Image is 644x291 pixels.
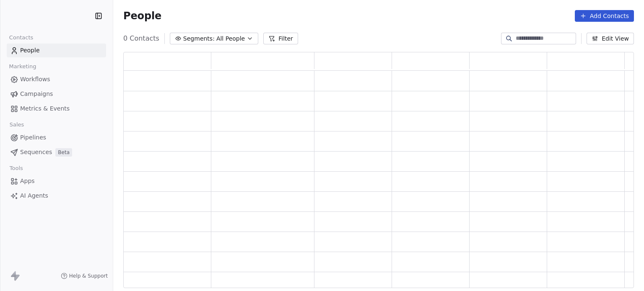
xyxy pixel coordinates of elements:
[7,145,106,159] a: SequencesBeta
[7,189,106,203] a: AI Agents
[123,33,159,44] span: 0 Contacts
[20,104,70,113] span: Metrics & Events
[183,34,215,43] span: Segments:
[5,31,37,44] span: Contacts
[5,60,40,73] span: Marketing
[216,34,245,43] span: All People
[7,72,106,86] a: Workflows
[7,102,106,116] a: Metrics & Events
[20,75,50,84] span: Workflows
[7,131,106,144] a: Pipelines
[7,87,106,101] a: Campaigns
[20,46,40,55] span: People
[575,10,634,22] button: Add Contacts
[55,148,72,157] span: Beta
[6,162,26,175] span: Tools
[263,33,298,44] button: Filter
[20,133,46,142] span: Pipelines
[20,148,52,157] span: Sequences
[20,177,35,185] span: Apps
[587,33,634,44] button: Edit View
[7,44,106,57] a: People
[69,273,108,279] span: Help & Support
[123,10,161,22] span: People
[20,90,53,98] span: Campaigns
[61,273,108,279] a: Help & Support
[7,174,106,188] a: Apps
[6,118,28,131] span: Sales
[20,191,48,200] span: AI Agents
